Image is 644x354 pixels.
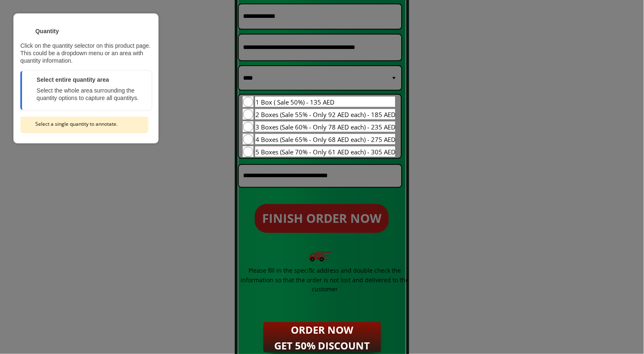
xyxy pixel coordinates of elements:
h2: ORDER NOW GET 50% DISCOUNT [269,322,375,354]
div: < [20,25,29,37]
div: Quantity [35,27,59,35]
div: Click on the quantity selector on this product page. This could be a dropdown menu or an area wit... [20,42,152,64]
div: Select a single quantity to annotate. [35,122,118,127]
div: Select entire quantity area [37,76,109,83]
div: Select the whole area surrounding the quantity options to capture all quantitys. [37,87,147,102]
